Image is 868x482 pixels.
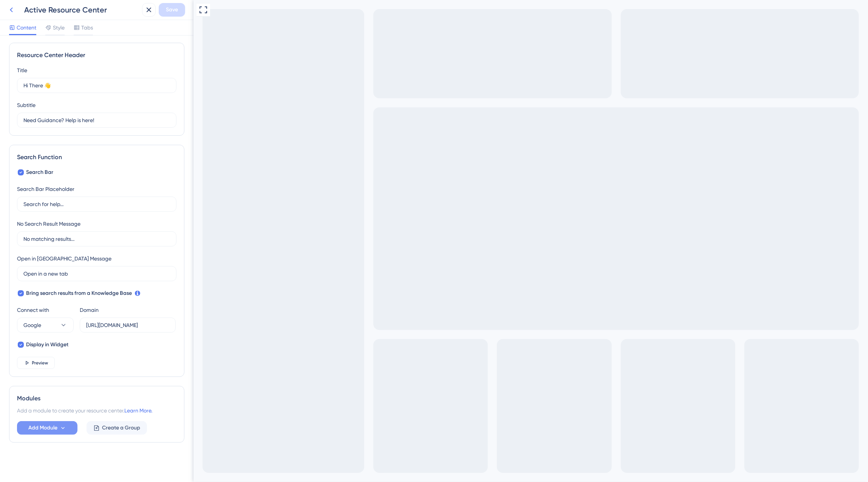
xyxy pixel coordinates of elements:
button: Add Module [17,421,77,435]
button: Preview [17,357,55,369]
input: Description [23,116,170,124]
input: help.userguiding.com [86,321,169,329]
div: Subtitle [17,101,36,110]
div: 3 [43,4,46,10]
span: Google [23,321,41,330]
span: Create a Group [102,423,140,432]
div: Title [17,66,27,75]
div: Domain [80,305,99,315]
a: Learn More. [124,408,152,414]
span: Save [166,5,178,14]
div: Modules [17,394,176,403]
input: Title [23,81,170,90]
span: Display in Widget [26,340,68,349]
span: Style [53,23,65,32]
div: Connect with [17,305,74,315]
div: Active Resource Center [24,5,139,15]
button: Create a Group [87,421,147,435]
input: Search for help... [23,200,170,208]
div: Resource Center Header [17,51,176,60]
button: Google [17,318,74,333]
span: Content [17,23,36,32]
span: Help Centre [4,2,38,11]
div: Search Bar Placeholder [17,184,74,194]
span: Preview [32,360,48,366]
div: Search Function [17,153,176,162]
div: No Search Result Message [17,219,80,228]
input: No matching results... [23,235,170,243]
input: Open in a new tab [23,270,170,278]
div: Open in [GEOGRAPHIC_DATA] Message [17,254,111,263]
span: Tabs [81,23,93,32]
button: Save [159,3,185,17]
span: Add a module to create your resource center. [17,408,124,414]
span: Search Bar [26,168,53,177]
span: Add Module [28,423,57,432]
span: Bring search results from a Knowledge Base [26,289,132,298]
